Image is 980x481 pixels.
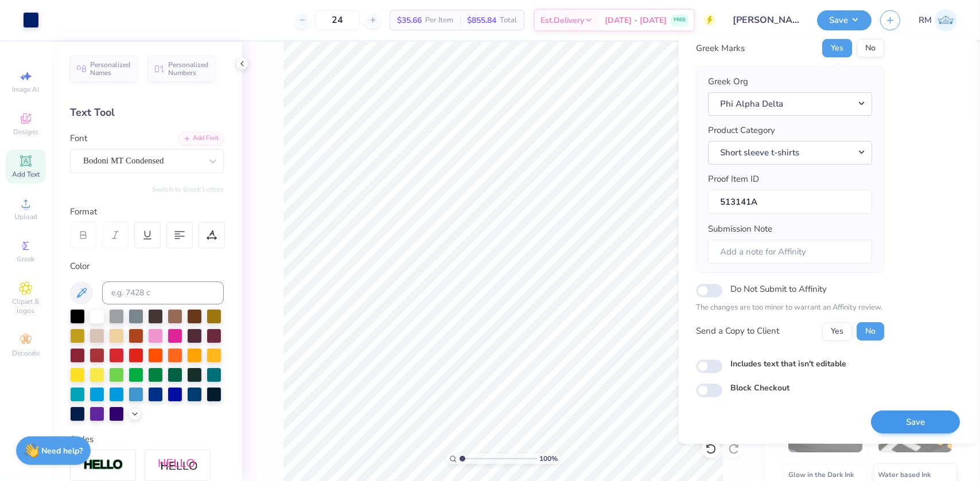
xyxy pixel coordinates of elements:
[102,281,224,304] input: e.g. 7428 c
[817,10,872,30] button: Save
[17,255,35,264] span: Greek
[13,127,38,136] span: Designs
[857,322,884,340] button: No
[13,85,40,94] span: Image AI
[878,468,931,480] span: Water based Ink
[315,10,360,30] input: – –
[730,281,827,296] label: Do Not Submit to Affinity
[425,14,453,26] span: Per Item
[822,322,852,340] button: Yes
[696,324,779,338] div: Send a Copy to Client
[70,260,224,273] div: Color
[83,459,123,472] img: Stroke
[178,132,224,145] div: Add Font
[12,170,40,179] span: Add Text
[919,14,932,27] span: RM
[70,205,225,218] div: Format
[540,453,558,464] span: 100 %
[12,349,40,358] span: Decorate
[14,212,37,221] span: Upload
[724,9,808,32] input: Untitled Design
[6,297,46,315] span: Clipart & logos
[152,185,224,194] button: Switch to Greek Letters
[857,39,884,57] button: No
[70,105,224,120] div: Text Tool
[871,410,960,433] button: Save
[70,132,87,145] label: Font
[696,42,745,55] div: Greek Marks
[708,173,759,186] label: Proof Item ID
[70,433,224,446] div: Styles
[822,39,852,57] button: Yes
[708,239,872,264] input: Add a note for Affinity
[42,445,83,456] strong: Need help?
[708,124,775,137] label: Product Category
[696,302,884,314] p: The changes are too minor to warrant an Affinity review.
[788,468,854,480] span: Glow in the Dark Ink
[168,61,209,77] span: Personalized Numbers
[500,14,517,26] span: Total
[158,458,198,472] img: Shadow
[708,75,748,88] label: Greek Org
[90,61,131,77] span: Personalized Names
[397,14,422,26] span: $35.66
[919,9,957,32] a: RM
[935,9,957,32] img: Roberta Manuel
[730,382,790,394] label: Block Checkout
[540,14,584,26] span: Est. Delivery
[467,14,496,26] span: $855.84
[605,14,667,26] span: [DATE] - [DATE]
[708,222,772,236] label: Submission Note
[674,16,686,24] span: FREE
[730,357,846,369] label: Includes text that isn't editable
[708,92,872,115] button: Phi Alpha Delta
[708,140,872,163] button: Short sleeve t-shirts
